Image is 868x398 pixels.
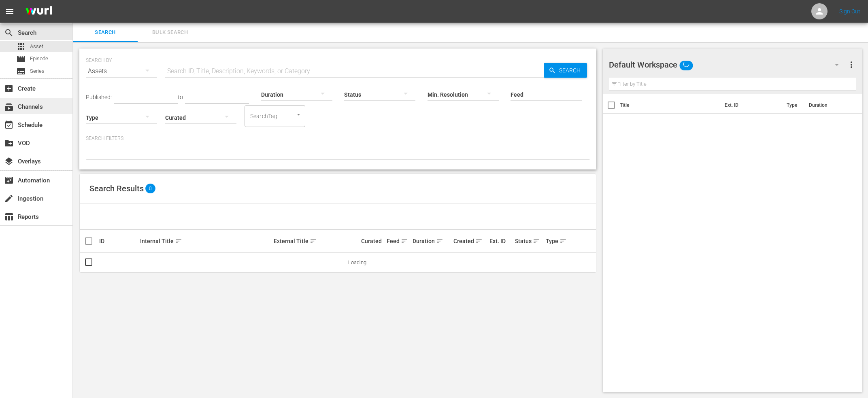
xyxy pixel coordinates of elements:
[4,102,14,112] span: Channels
[30,67,45,75] span: Series
[310,237,317,245] span: sort
[5,6,15,16] span: menu
[4,212,14,222] span: Reports
[515,236,543,246] div: Status
[4,157,14,166] span: Overlays
[533,237,540,245] span: sort
[19,2,58,21] img: ans4CAIJ8jUAAAAAAAAAAAAAAAAAAAAAAAAgQb4GAAAAAAAAAAAAAAAAAAAAAAAAJMjXAAAAAAAAAAAAAAAAAAAAAAAAgAT5G...
[4,194,14,203] span: Ingestion
[361,238,384,244] div: Curated
[401,237,408,245] span: sort
[560,237,567,245] span: sort
[609,53,847,76] div: Default Workspace
[30,42,43,51] span: Asset
[30,55,48,63] span: Episode
[546,236,564,246] div: Type
[475,237,483,245] span: sort
[804,94,853,116] th: Duration
[145,184,155,193] span: 0
[16,42,26,51] span: Asset
[16,54,26,64] span: Episode
[4,84,14,93] span: Create
[178,94,183,100] span: to
[839,8,860,15] a: Sign Out
[4,138,14,148] span: VOD
[720,94,782,116] th: Ext. ID
[86,94,112,100] span: Published:
[348,259,370,265] span: Loading...
[4,120,14,130] span: Schedule
[4,176,14,185] span: Automation
[16,66,26,76] span: Series
[99,238,138,244] div: ID
[274,236,359,246] div: External Title
[295,111,302,119] button: Open
[782,94,804,116] th: Type
[453,236,487,246] div: Created
[175,237,182,245] span: sort
[413,236,451,246] div: Duration
[544,63,587,78] button: Search
[436,237,443,245] span: sort
[78,28,133,37] span: Search
[387,236,410,246] div: Feed
[489,238,513,244] div: Ext. ID
[140,236,271,246] div: Internal Title
[89,184,144,193] span: Search Results
[620,94,720,116] th: Title
[86,60,157,83] div: Assets
[847,55,856,74] button: more_vert
[143,28,198,37] span: Bulk Search
[556,63,587,78] span: Search
[847,60,856,70] span: more_vert
[86,135,590,142] p: Search Filters:
[4,28,14,38] span: Search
